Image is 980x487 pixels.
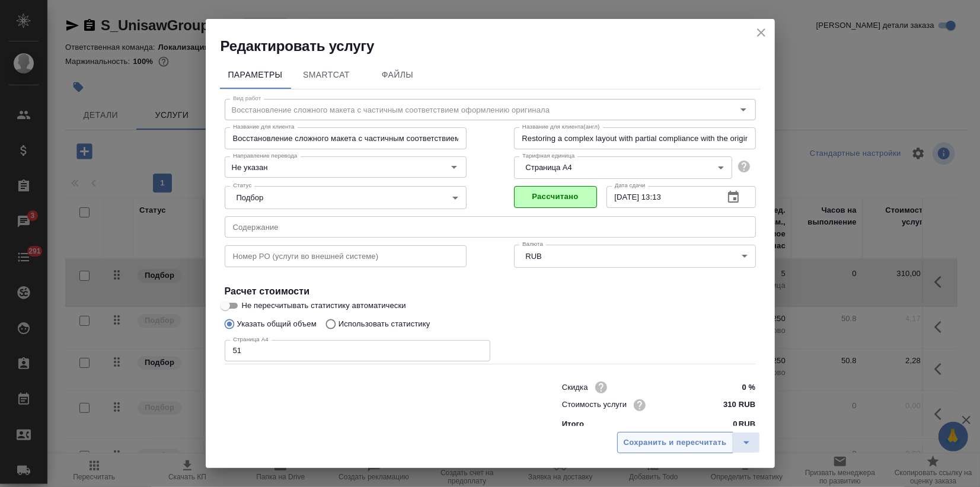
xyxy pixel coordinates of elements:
button: Open [446,159,462,175]
div: Подбор [225,186,467,209]
p: Указать общий объем [237,318,317,330]
button: Рассчитано [514,186,597,208]
span: Сохранить и пересчитать [624,436,727,450]
h4: Расчет стоимости [225,284,756,299]
p: RUB [739,418,756,430]
h2: Редактировать услугу [221,37,775,56]
input: ✎ Введи что-нибудь [711,396,755,414]
div: RUB [514,245,756,267]
button: RUB [522,251,545,261]
span: SmartCat [298,68,355,82]
button: Страница А4 [522,162,576,172]
p: Скидка [562,382,588,393]
input: ✎ Введи что-нибудь [711,379,755,396]
button: Подбор [233,193,267,203]
div: split button [617,432,760,453]
p: Стоимость услуги [562,399,627,411]
span: Файлы [369,68,426,82]
button: Сохранить и пересчитать [617,432,733,453]
span: Рассчитано [521,190,590,204]
span: Не пересчитывать статистику автоматически [242,300,406,312]
button: close [752,24,770,41]
span: Параметры [227,68,284,82]
p: 0 [733,418,738,430]
p: Итого [562,418,584,430]
div: Страница А4 [514,156,732,179]
p: Использовать статистику [339,318,430,330]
